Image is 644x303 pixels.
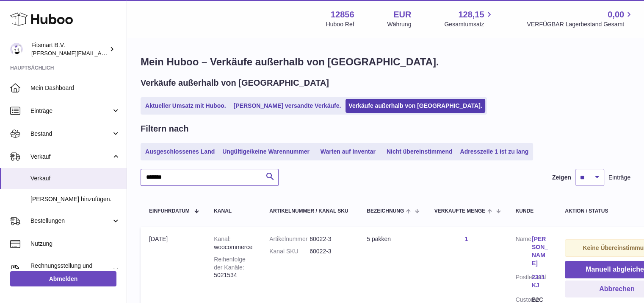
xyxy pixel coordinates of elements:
h2: Filtern nach [141,123,188,135]
label: Zeigen [552,174,571,182]
a: [PERSON_NAME] [532,235,548,267]
dt: Artikelnummer [269,235,310,243]
strong: EUR [393,9,411,20]
span: Bezeichnung [367,208,404,214]
dt: Name [516,235,532,269]
a: Adresszeile 1 ist zu lang [457,145,531,159]
span: Mein Dashboard [30,84,120,92]
span: [PERSON_NAME] hinzufügen. [30,195,120,203]
div: Artikelnummer / Kanal SKU [269,208,350,214]
div: Währung [387,20,412,28]
strong: 12856 [331,9,354,20]
span: Nutzung [30,240,120,248]
h2: Verkäufe außerhalb von [GEOGRAPHIC_DATA] [141,77,329,89]
strong: Kanal [214,236,231,242]
span: Gesamtumsatz [444,20,494,28]
div: 5021534 [214,255,252,280]
dd: 60022-3 [310,235,350,243]
a: Nicht übereinstimmend [384,145,456,159]
span: 128,15 [458,9,484,20]
a: 1 [465,236,468,242]
span: Verkauf [30,153,111,161]
dt: Kanal SKU [269,247,310,255]
a: [PERSON_NAME] versandte Verkäufe. [231,99,344,113]
div: woocommerce [214,235,252,251]
a: 2311KJ [532,273,548,289]
h1: Mein Huboo – Verkäufe außerhalb von [GEOGRAPHIC_DATA]. [141,55,630,69]
a: Warten auf Inventar [314,145,382,159]
a: Ausgeschlossenes Land [142,145,218,159]
span: [PERSON_NAME][EMAIL_ADDRESS][DOMAIN_NAME] [31,50,170,56]
a: Abmelden [10,271,116,286]
dt: Postleitzahl [516,273,532,292]
a: 0,00 VERFÜGBAR Lagerbestand Gesamt [527,9,634,28]
span: Bestellungen [30,217,111,225]
a: Aktueller Umsatz mit Huboo. [142,99,229,113]
div: Fitsmart B.V. [31,41,108,57]
img: jonathan@leaderoo.com [10,43,23,56]
span: Einfuhrdatum [149,208,190,214]
span: Bestand [30,130,111,138]
strong: Reihenfolge der Kanäle [214,256,246,271]
span: 0,00 [608,9,624,20]
div: Kanal [214,208,252,214]
a: Verkäufe außerhalb von [GEOGRAPHIC_DATA]. [345,99,485,113]
div: 5 pakken [367,235,417,243]
span: Verkaufte Menge [434,208,486,214]
dd: 60022-3 [310,247,350,255]
div: Huboo Ref [326,20,354,28]
span: Einträge [30,107,111,115]
span: Rechnungsstellung und Zahlungen [30,262,111,278]
span: Verkauf [30,174,120,182]
div: Kunde [516,208,548,214]
span: VERFÜGBAR Lagerbestand Gesamt [527,20,634,28]
span: Einträge [608,174,630,182]
a: 128,15 Gesamtumsatz [444,9,494,28]
a: Ungültige/keine Warennummer [219,145,312,159]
